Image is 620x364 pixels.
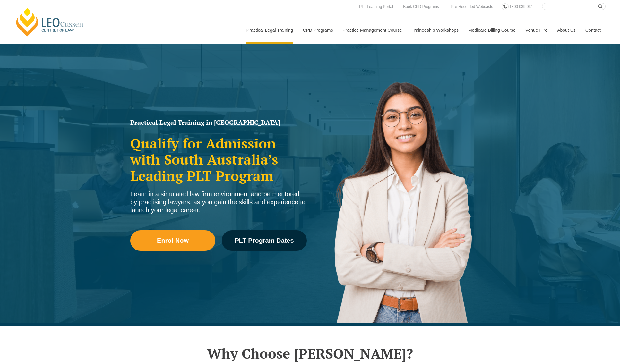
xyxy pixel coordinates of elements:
[508,3,534,10] a: 1300 039 031
[463,16,521,44] a: Medicare Billing Course
[338,16,407,44] a: Practice Management Course
[130,119,307,126] h1: Practical Legal Training in [GEOGRAPHIC_DATA]
[450,3,495,10] a: Pre-Recorded Webcasts
[222,230,307,251] a: PLT Program Dates
[298,16,338,44] a: CPD Programs
[130,190,307,214] div: Learn in a simulated law firm environment and be mentored by practising lawyers, as you gain the ...
[401,3,440,10] a: Book CPD Programs
[157,237,189,244] span: Enrol Now
[130,135,307,184] h2: Qualify for Admission with South Australia’s Leading PLT Program
[357,3,395,10] a: PLT Learning Portal
[235,237,294,244] span: PLT Program Dates
[127,345,493,361] h2: Why Choose [PERSON_NAME]?
[242,16,298,44] a: Practical Legal Training
[521,16,552,44] a: Venue Hire
[509,4,533,9] span: 1300 039 031
[407,16,463,44] a: Traineeship Workshops
[552,16,581,44] a: About Us
[14,7,85,37] a: [PERSON_NAME] Centre for Law
[130,230,215,251] a: Enrol Now
[581,16,606,44] a: Contact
